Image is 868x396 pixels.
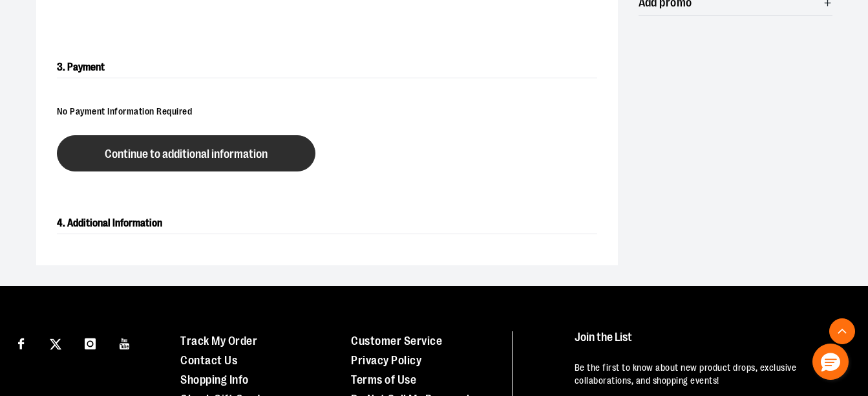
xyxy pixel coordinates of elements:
a: Visit our Instagram page [79,331,101,354]
a: Privacy Policy [351,354,421,367]
span: Continue to additional information [105,148,268,160]
a: Terms of Use [351,373,416,386]
img: Twitter [50,338,61,350]
a: Contact Us [180,354,237,367]
button: Continue to additional information [57,135,315,171]
a: Shopping Info [180,373,249,386]
a: Visit our Youtube page [114,331,136,354]
h4: Join the List [575,331,845,355]
div: No Payment Information Required [57,99,597,125]
a: Visit our Facebook page [10,331,32,354]
a: Track My Order [180,335,257,347]
p: Be the first to know about new product drops, exclusive collaborations, and shopping events! [575,362,845,388]
a: Customer Service [351,335,442,347]
a: Visit our X page [45,331,67,354]
h2: 4. Additional Information [57,213,597,234]
button: Hello, have a question? Let’s chat. [812,344,849,380]
h2: 3. Payment [57,57,597,78]
button: Back To Top [829,318,855,344]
